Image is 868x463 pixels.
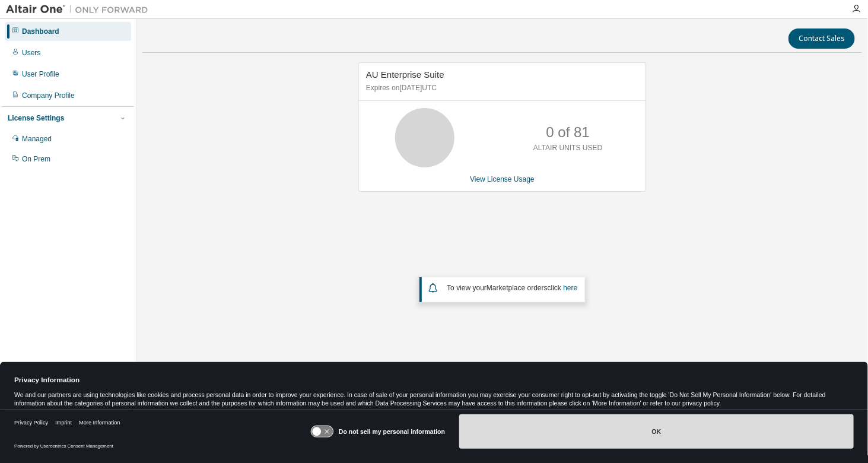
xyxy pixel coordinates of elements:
[22,91,75,100] div: Company Profile
[546,122,590,142] p: 0 of 81
[563,284,577,292] a: here
[22,48,40,58] div: Users
[533,143,602,153] p: ALTAIR UNITS USED
[487,284,548,292] em: Marketplace orders
[366,83,635,93] p: Expires on [DATE] UTC
[366,69,444,80] span: AU Enterprise Suite
[447,284,577,292] span: To view your click
[8,113,64,123] div: License Settings
[22,154,50,164] div: On Prem
[22,69,59,79] div: User Profile
[22,27,59,36] div: Dashboard
[788,28,855,49] button: Contact Sales
[6,4,154,15] img: Altair One
[470,175,535,183] a: View License Usage
[22,134,52,144] div: Managed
